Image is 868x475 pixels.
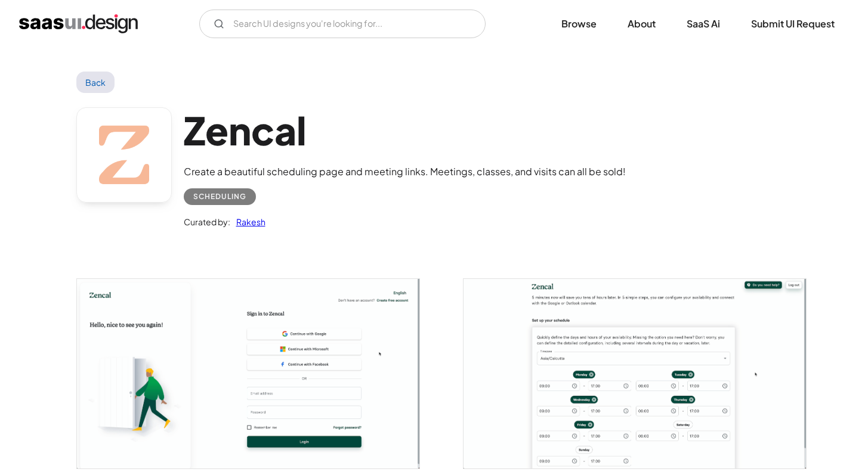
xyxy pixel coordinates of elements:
a: Browse [547,11,611,37]
a: About [613,11,670,37]
a: SaaS Ai [672,11,734,37]
img: 643e46c38d1560301a0feb24_Zencal%20-%20sign%20in%20page.png [77,279,419,468]
h1: Zencal [184,107,626,153]
a: Back [76,72,115,93]
div: Curated by: [184,215,230,229]
div: Scheduling [193,190,246,204]
a: Rakesh [230,215,265,229]
a: Submit UI Request [737,11,849,37]
img: 643e46c3c451833b3f58a181_Zencal%20-%20Setup%20schedule.png [464,279,806,468]
div: Create a beautiful scheduling page and meeting links. Meetings, classes, and visits can all be sold! [184,164,626,179]
input: Search UI designs you're looking for... [199,10,486,38]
